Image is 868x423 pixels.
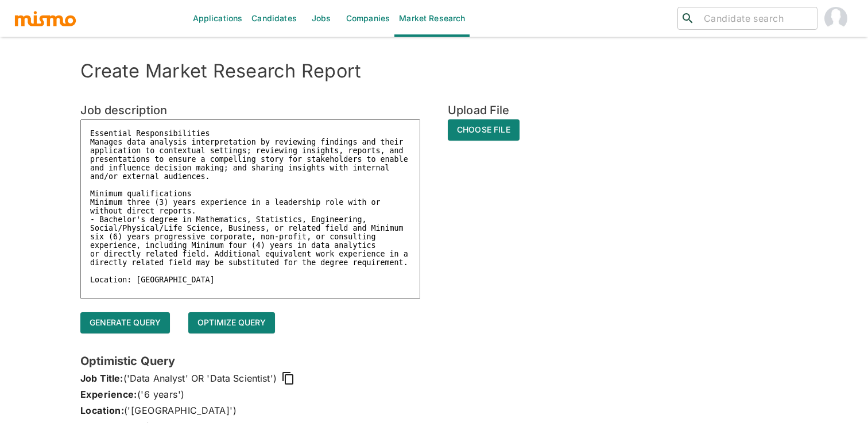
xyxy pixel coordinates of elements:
h4: Create Market Research Report [80,60,788,83]
span: Location: [80,405,124,416]
img: Gabriel Hernandez [824,7,847,30]
span: Experience: [80,389,137,400]
span: Job Title: [80,370,123,386]
span: Choose File [448,119,520,141]
span: ('Data Analyst' OR 'Data Scientist') [123,370,277,386]
textarea: Essential Responsibilities Manages data analysis interpretation by reviewing findings and their a... [80,119,420,299]
button: Generate query [80,312,170,333]
img: logo [14,10,77,27]
h6: Upload File [448,101,520,119]
p: ('6 years') [80,386,788,402]
p: ('[GEOGRAPHIC_DATA]') [80,402,788,418]
button: Optimize Query [188,312,275,333]
h6: Optimistic Query [80,352,788,370]
input: Candidate search [699,10,812,26]
h6: Job description [80,101,420,119]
